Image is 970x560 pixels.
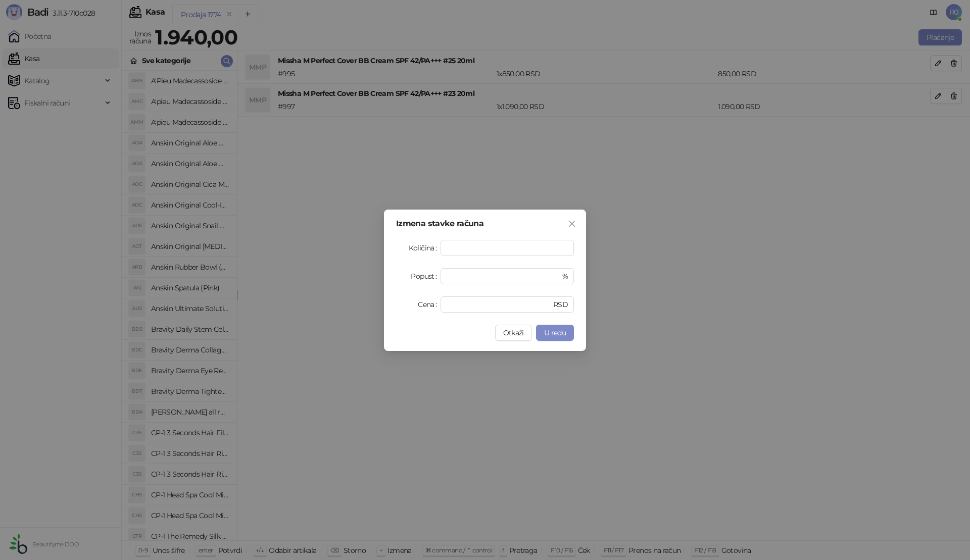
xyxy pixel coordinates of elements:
label: Cena [418,296,441,313]
button: U redu [536,325,574,341]
input: Količina [441,240,573,256]
input: Popust [447,269,560,284]
input: Cena [447,297,551,312]
span: Otkaži [503,328,524,337]
span: U redu [544,328,566,337]
span: close [568,220,576,228]
button: Otkaži [495,325,532,341]
button: Close [564,216,580,232]
label: Popust [411,268,441,284]
span: Zatvori [564,220,580,228]
label: Količina [409,240,441,256]
div: Izmena stavke računa [396,220,574,228]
